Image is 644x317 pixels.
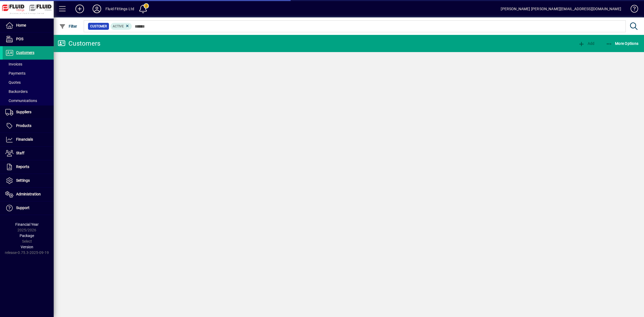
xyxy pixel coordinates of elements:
[3,188,54,201] a: Administration
[578,41,594,46] span: Add
[3,69,54,78] a: Payments
[111,23,132,30] mat-chip: Activation Status: Active
[90,24,107,29] span: Customer
[59,24,77,28] span: Filter
[605,39,640,48] button: More Options
[16,23,26,27] span: Home
[5,99,37,103] span: Communications
[16,123,31,128] span: Products
[501,5,621,13] div: [PERSON_NAME] [PERSON_NAME][EMAIL_ADDRESS][DOMAIN_NAME]
[3,32,54,46] a: POS
[3,174,54,187] a: Settings
[3,19,54,32] a: Home
[105,5,134,13] div: Fluid Fittings Ltd
[3,119,54,133] a: Products
[88,4,105,14] button: Profile
[5,89,28,94] span: Backorders
[16,192,41,196] span: Administration
[20,234,34,238] span: Package
[3,87,54,96] a: Backorders
[3,160,54,174] a: Reports
[3,201,54,215] a: Support
[16,178,30,183] span: Settings
[5,62,22,66] span: Invoices
[58,21,79,31] button: Filter
[21,245,33,249] span: Version
[16,206,30,210] span: Support
[3,78,54,87] a: Quotes
[71,4,88,14] button: Add
[3,60,54,69] a: Invoices
[16,110,31,114] span: Suppliers
[5,71,25,75] span: Payments
[16,137,33,141] span: Financials
[606,41,639,46] span: More Options
[577,39,596,48] button: Add
[627,1,637,19] a: Knowledge Base
[113,24,124,28] span: Active
[15,222,39,227] span: Financial Year
[5,80,21,85] span: Quotes
[16,151,24,155] span: Staff
[16,50,34,55] span: Customers
[3,133,54,146] a: Financials
[3,147,54,160] a: Staff
[58,39,100,48] div: Customers
[3,96,54,105] a: Communications
[3,105,54,119] a: Suppliers
[16,37,23,41] span: POS
[16,165,29,169] span: Reports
